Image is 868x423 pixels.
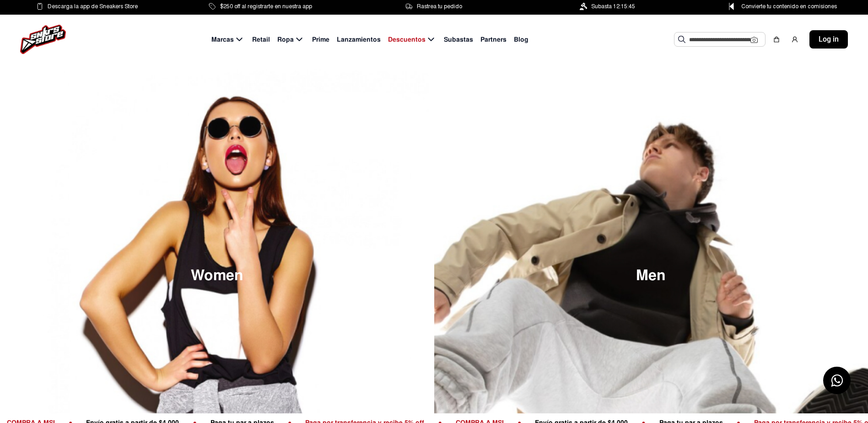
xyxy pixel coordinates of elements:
[480,35,507,44] span: Partners
[220,1,312,11] span: $250 off al registrarte en nuestra app
[211,35,234,44] span: Marcas
[312,35,329,44] span: Prime
[20,25,66,54] img: logo
[252,35,270,44] span: Retail
[191,268,243,283] span: Women
[819,34,839,45] span: Log in
[726,3,737,10] img: Control Point Icon
[773,36,780,43] img: shopping
[591,1,635,11] span: Subasta 12:15:45
[636,268,666,283] span: Men
[791,36,798,43] img: user
[514,35,528,44] span: Blog
[417,1,462,11] span: Rastrea tu pedido
[337,35,381,44] span: Lanzamientos
[48,1,138,11] span: Descarga la app de Sneakers Store
[388,35,426,44] span: Descuentos
[678,36,685,43] img: Buscar
[277,35,294,44] span: Ropa
[444,35,473,44] span: Subastas
[741,1,837,11] span: Convierte tu contenido en comisiones
[750,36,758,43] img: Cámara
